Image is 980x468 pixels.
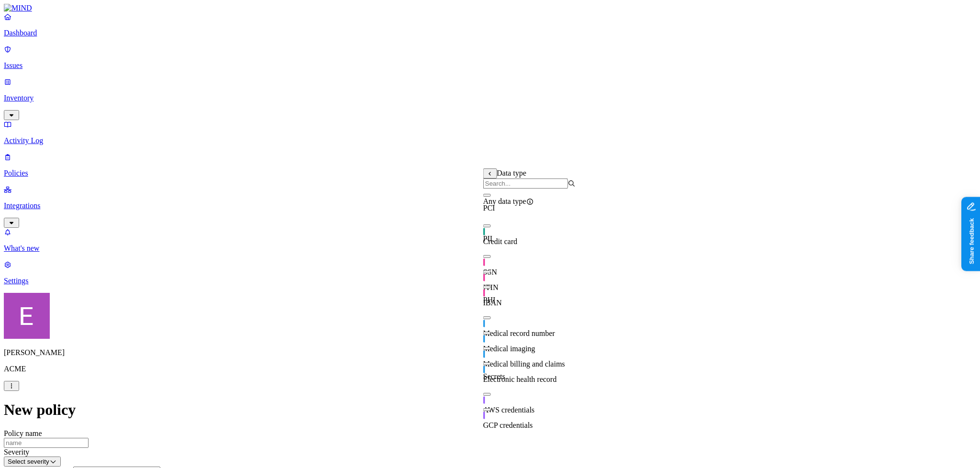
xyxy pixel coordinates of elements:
p: Settings [4,277,976,285]
img: pii-line [483,258,485,266]
p: Inventory [4,94,976,102]
div: Secrets [483,372,576,381]
img: phi-line [483,335,485,343]
img: phi-line [483,350,485,358]
img: pci-line [483,228,485,235]
img: pii-line [483,289,485,297]
span: Data type [497,169,526,177]
img: phi-line [483,320,485,327]
label: Severity [4,448,29,456]
p: ACME [4,365,976,373]
div: PCI [483,204,576,212]
img: secret-line [483,412,485,419]
div: PII [483,234,576,243]
input: Search... [483,178,568,189]
a: Activity Log [4,120,976,145]
a: Policies [4,153,976,178]
p: Dashboard [4,29,976,37]
div: PHI [483,296,576,304]
img: secret-line [483,396,485,404]
span: GCP credentials [483,421,533,429]
img: Eran Barak [4,293,50,339]
a: MIND [4,4,976,12]
p: What's new [4,244,976,253]
p: [PERSON_NAME] [4,348,976,357]
span: Any data type [483,197,526,205]
a: Issues [4,45,976,70]
a: What's new [4,228,976,253]
img: MIND [4,4,32,12]
p: Issues [4,61,976,70]
a: Settings [4,260,976,285]
a: Inventory [4,78,976,119]
p: Policies [4,169,976,178]
a: Integrations [4,185,976,226]
img: phi-line [483,366,485,373]
p: Activity Log [4,136,976,145]
a: Dashboard [4,12,976,37]
p: Integrations [4,201,976,210]
label: Policy name [4,429,42,437]
img: pii-line [483,274,485,281]
input: name [4,438,89,448]
h1: New policy [4,401,976,419]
